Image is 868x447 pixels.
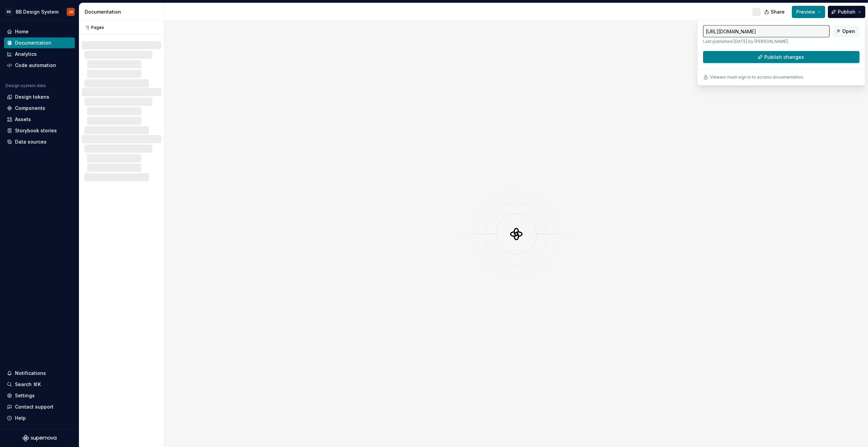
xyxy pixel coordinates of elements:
[15,62,56,69] div: Code automation
[796,9,815,15] span: Preview
[792,6,825,18] button: Preview
[832,25,859,37] a: Open
[15,39,51,46] div: Documentation
[771,9,785,15] span: Share
[4,92,75,102] a: Design tokens
[4,60,75,71] a: Code automation
[828,6,865,18] button: Publish
[16,9,59,15] div: BB Design System
[4,49,75,60] a: Analytics
[710,74,804,80] p: Viewers must sign in to access documentation.
[4,390,75,401] a: Settings
[69,9,73,15] div: JV
[15,116,31,123] div: Assets
[4,368,75,379] button: Notifications
[5,83,46,88] div: Design system data
[4,379,75,390] button: Search ⌘K
[4,114,75,125] a: Assets
[4,136,75,147] a: Data sources
[4,103,75,114] a: Components
[15,370,46,377] div: Notifications
[15,403,53,410] div: Contact support
[85,9,161,15] div: Documentation
[838,9,855,15] span: Publish
[5,8,13,16] div: BB
[764,54,804,61] span: Publish changes
[15,28,29,35] div: Home
[15,381,41,388] div: Search ⌘K
[15,51,37,57] div: Analytics
[4,125,75,136] a: Storybook stories
[1,4,78,19] button: BBBB Design SystemJV
[82,25,104,30] div: Pages
[15,415,26,421] div: Help
[15,138,47,145] div: Data sources
[4,37,75,48] a: Documentation
[4,26,75,37] a: Home
[703,39,830,44] p: Last published [DATE] by [PERSON_NAME].
[4,401,75,412] button: Contact support
[22,435,56,442] svg: Supernova Logo
[761,6,789,18] button: Share
[15,94,49,100] div: Design tokens
[703,51,859,63] button: Publish changes
[15,127,57,134] div: Storybook stories
[15,392,35,399] div: Settings
[842,28,855,35] span: Open
[15,105,45,112] div: Components
[4,413,75,424] button: Help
